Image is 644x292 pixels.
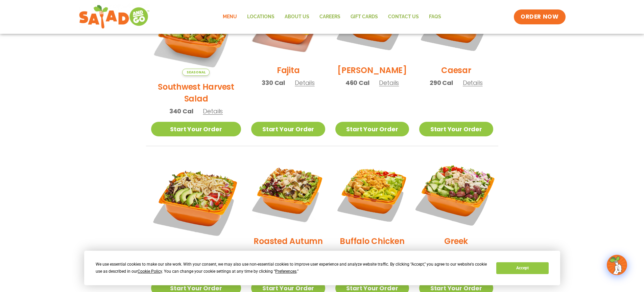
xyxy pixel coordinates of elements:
a: GIFT CARDS [345,9,383,25]
img: Product photo for Buffalo Chicken Salad [335,156,409,230]
span: Details [379,249,399,258]
h2: Roasted Autumn [254,235,323,247]
img: new-SAG-logo-768×292 [79,3,150,30]
span: Preferences [275,269,296,274]
div: We use essential cookies to make our site work. With your consent, we may also use non-essential ... [96,261,488,275]
a: Start Your Order [335,122,409,136]
span: ORDER NOW [521,13,558,21]
img: wpChatIcon [607,255,626,274]
div: Cookie Consent Prompt [84,251,560,285]
span: Details [463,249,483,258]
span: 330 Cal [262,78,285,87]
span: Details [463,78,483,87]
h2: Greek [444,235,468,247]
a: Start Your Order [251,122,325,136]
a: Locations [242,9,280,25]
span: 340 Cal [169,107,193,116]
a: FAQs [424,9,446,25]
span: Details [295,78,315,87]
nav: Menu [218,9,446,25]
span: 320 Cal [346,249,369,258]
h2: Southwest Harvest Salad [151,81,241,105]
img: Product photo for BBQ Ranch Salad [151,156,241,247]
span: Cookie Policy [138,269,162,274]
a: Careers [314,9,345,25]
button: Accept [496,262,548,274]
h2: Caesar [441,64,471,76]
a: Start Your Order [419,122,493,136]
a: About Us [280,9,314,25]
span: 470 Cal [261,249,285,258]
a: Menu [218,9,242,25]
img: Product photo for Greek Salad [413,150,499,237]
span: Seasonal [182,69,210,76]
a: Contact Us [383,9,424,25]
a: ORDER NOW [514,9,565,24]
span: 290 Cal [430,78,453,87]
span: 260 Cal [430,249,453,258]
h2: Fajita [277,64,300,76]
img: Product photo for Roasted Autumn Salad [251,156,325,230]
h2: [PERSON_NAME] [337,64,407,76]
h2: Buffalo Chicken [340,235,404,247]
span: Details [295,249,315,258]
span: 460 Cal [345,78,369,87]
span: Details [379,78,399,87]
a: Start Your Order [151,122,241,136]
span: Details [203,107,223,115]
